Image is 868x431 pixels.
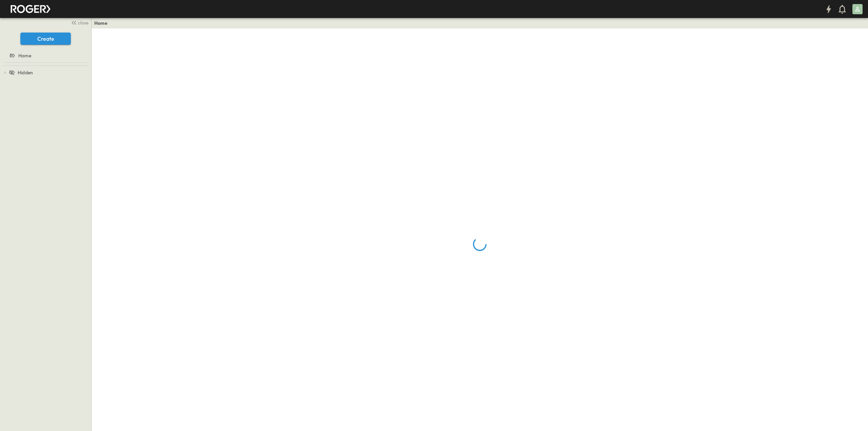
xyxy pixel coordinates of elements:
button: Create [20,33,71,45]
a: Home [1,51,88,60]
a: Home [94,20,107,26]
nav: breadcrumbs [94,20,112,26]
span: Hidden [18,69,33,76]
button: close [68,18,90,27]
span: close [78,19,88,26]
span: Home [18,52,31,59]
